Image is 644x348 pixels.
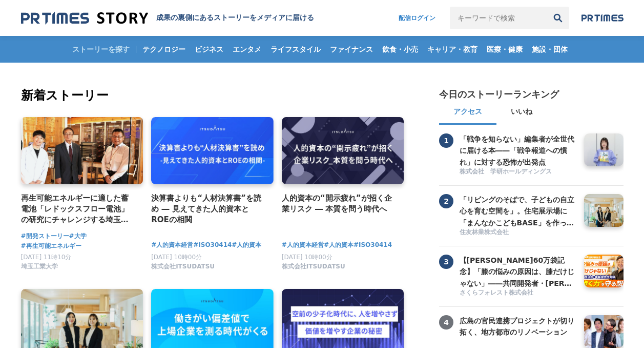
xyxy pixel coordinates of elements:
a: 再生可能エネルギーに適した蓄電池「レドックスフロー電池」の研究にチャレンジする埼玉工業大学 [21,192,135,226]
a: #ISO30414 [354,240,392,250]
span: ファイナンス [326,45,377,54]
a: 成果の裏側にあるストーリーをメディアに届ける 成果の裏側にあるストーリーをメディアに届ける [21,11,314,25]
span: 1 [439,133,453,148]
a: さくらフォレスト株式会社 [460,288,576,298]
a: キャリア・教育 [423,36,482,63]
a: #開発ストーリー [21,231,69,241]
a: ファイナンス [326,36,377,63]
a: 飲食・小売 [378,36,422,63]
a: 株式会社 学研ホールディングス [460,167,576,177]
span: 株式会社 学研ホールディングス [460,167,552,176]
h2: 新着ストーリー [21,86,406,105]
a: #ISO30414 [193,240,232,250]
a: #人的資本 [232,240,261,250]
a: #大学 [69,231,87,241]
span: 施設・団体 [528,45,572,54]
a: 株式会社ITSUDATSU [282,265,345,273]
span: テクノロジー [138,45,190,54]
h1: 成果の裏側にあるストーリーをメディアに届ける [156,13,314,23]
span: [DATE] 10時00分 [151,254,202,261]
a: #人的資本経営 [151,240,193,250]
a: 埼玉工業大学 [21,265,58,273]
span: [DATE] 10時00分 [282,254,333,261]
h3: 「リビングのそばで、子どもの自立心を育む空間を」。住宅展示場に「まんなかこどもBASE」を作った２人の女性社員 [460,194,576,228]
span: 住友林業株式会社 [460,228,509,237]
a: 配信ログイン [388,7,446,29]
button: アクセス [439,101,496,125]
a: #人的資本 [324,240,354,250]
span: 2 [439,194,453,208]
h3: 広島の官民連携プロジェクトが切り拓く、地方都市のリノベーション [460,315,576,338]
img: prtimes [581,14,624,22]
span: ライフスタイル [266,45,325,54]
a: 【[PERSON_NAME]60万袋記念】「膝の悩みの原因は、膝だけじゃない」――共同開発者・[PERSON_NAME]先生と語る、"歩く力"を守る想い【共同開発者対談】 [460,255,576,287]
h3: 「戦争を知らない」編集者が全世代に届ける本――「戦争報道への慣れ」に対する恐怖が出発点 [460,133,576,168]
a: テクノロジー [138,36,190,63]
span: 埼玉工業大学 [21,262,58,271]
span: 4 [439,315,453,330]
a: ビジネス [191,36,227,63]
span: エンタメ [228,45,265,54]
span: 株式会社ITSUDATSU [151,262,215,271]
a: 株式会社ITSUDATSU [151,265,215,273]
a: 住友林業株式会社 [460,228,576,238]
button: 検索 [547,7,569,29]
span: 医療・健康 [483,45,527,54]
a: 人的資本の“開示疲れ”が招く企業リスク ― 本質を問う時代へ [282,192,396,215]
a: ライフスタイル [266,36,325,63]
img: 成果の裏側にあるストーリーをメディアに届ける [21,11,148,25]
a: 広島の官民連携プロジェクトが切り拓く、地方都市のリノベーション [460,315,576,348]
button: いいね [496,101,547,125]
span: さくらフォレスト株式会社 [460,288,533,297]
h2: 今日のストーリーランキング [439,88,559,101]
a: エンタメ [228,36,265,63]
input: キーワードで検索 [450,7,547,29]
a: 決算書よりも“人材決算書”を読め ― 見えてきた人的資本とROEの相関 [151,192,265,226]
a: 施設・団体 [528,36,572,63]
span: 株式会社ITSUDATSU [282,262,345,271]
a: #人的資本経営 [282,240,324,250]
span: キャリア・教育 [423,45,482,54]
span: 飲食・小売 [378,45,422,54]
a: 「リビングのそばで、子どもの自立心を育む空間を」。住宅展示場に「まんなかこどもBASE」を作った２人の女性社員 [460,194,576,227]
span: ビジネス [191,45,227,54]
a: #再生可能エネルギー [21,241,81,251]
a: 医療・健康 [483,36,527,63]
span: [DATE] 11時10分 [21,254,72,261]
span: 3 [439,255,453,269]
h3: 【[PERSON_NAME]60万袋記念】「膝の悩みの原因は、膝だけじゃない」――共同開発者・[PERSON_NAME]先生と語る、"歩く力"を守る想い【共同開発者対談】 [460,255,576,289]
a: 「戦争を知らない」編集者が全世代に届ける本――「戦争報道への慣れ」に対する恐怖が出発点 [460,133,576,166]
